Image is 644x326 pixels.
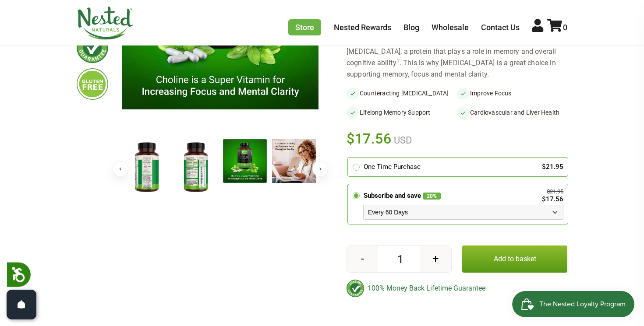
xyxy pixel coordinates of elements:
[347,87,457,99] li: Counteracting [MEDICAL_DATA]
[312,161,328,177] button: Next
[174,139,218,196] img: Choline Bitartrate
[457,106,567,119] li: Cardiovascular and Liver Health
[347,280,567,297] div: 100% Money Back Lifetime Guarantee
[396,58,400,64] sup: 1
[420,246,451,272] button: +
[347,280,364,297] img: badge-lifetimeguarantee-color.svg
[547,23,567,32] a: 0
[481,23,520,32] a: Contact Us
[432,23,469,32] a: Wholesale
[223,139,267,183] img: Choline Bitartrate
[77,32,108,63] img: lifetimeguarantee
[347,106,457,119] li: Lifelong Memory Support
[77,68,108,100] img: glutenfree
[334,23,391,32] a: Nested Rewards
[7,290,36,319] button: Open
[512,291,635,317] iframe: Button to open loyalty program pop-up
[392,135,412,146] span: USD
[77,7,134,40] img: Nested Naturals
[113,161,128,177] button: Previous
[347,129,392,148] span: $17.56
[462,245,567,273] button: Add to basket
[403,23,419,32] a: Blog
[563,23,567,32] span: 0
[347,246,378,272] button: -
[457,87,567,99] li: Improve Focus
[288,19,321,35] a: Store
[272,139,316,183] img: Choline Bitartrate
[125,139,169,196] img: Choline Bitartrate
